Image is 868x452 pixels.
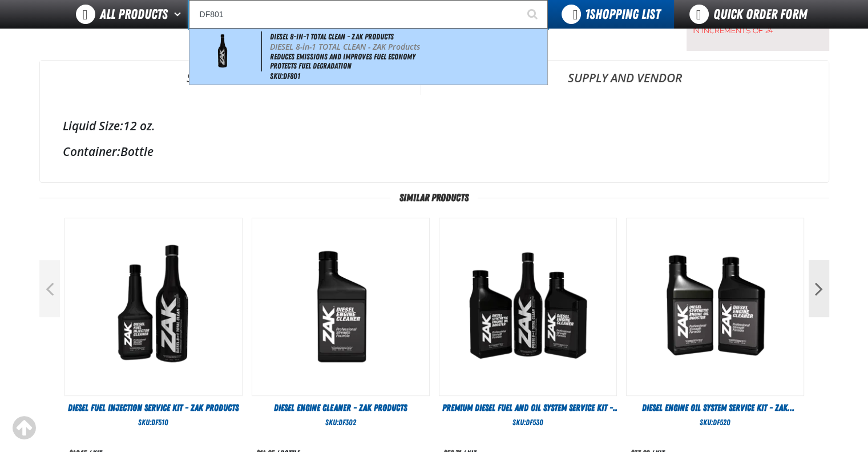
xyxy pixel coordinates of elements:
[64,402,243,414] a: Diesel Fuel Injection Service Kit - ZAK Products
[526,418,543,427] span: DF530
[627,218,804,395] img: Diesel Engine Oil System Service Kit - ZAK Products
[270,61,544,71] li: Protects Fuel Degradation
[421,61,829,95] a: Supply and Vendor
[63,118,806,134] div: 12 oz.
[151,418,168,427] span: DF510
[63,118,123,134] label: Liquid Size:
[713,418,730,427] span: DF520
[270,32,394,41] span: DIESEL 8-in-1 TOTAL CLEAN - ZAK Products
[642,402,794,426] span: Diesel Engine Oil System Service Kit - ZAK Products
[626,402,804,414] a: Diesel Engine Oil System Service Kit - ZAK Products
[390,192,478,203] span: Similar Products
[39,260,60,317] button: Previous
[809,260,829,317] button: Next
[270,52,544,62] li: Reduces Emissions and Improves Fuel Economy
[439,417,617,428] div: SKU:
[63,143,120,159] label: Container:
[68,402,239,413] span: Diesel Fuel Injection Service Kit - ZAK Products
[439,218,616,395] : View Details of the Premium Diesel Fuel and Oil System Service Kit - ZAK Products
[252,218,429,395] : View Details of the Diesel Engine Cleaner - ZAK Products
[65,218,242,395] : View Details of the Diesel Fuel Injection Service Kit - ZAK Products
[270,42,544,52] p: DIESEL 8-in-1 TOTAL CLEAN - ZAK Products
[252,218,429,395] img: Diesel Engine Cleaner - ZAK Products
[64,417,243,428] div: SKU:
[627,218,804,395] : View Details of the Diesel Engine Oil System Service Kit - ZAK Products
[65,218,242,395] img: Diesel Fuel Injection Service Kit - ZAK Products
[197,31,249,71] img: 5b11588a0c027556646676-df801_wo_nascar.png
[338,418,356,427] span: DF302
[439,218,616,395] img: Premium Diesel Fuel and Oil System Service Kit - ZAK Products
[274,402,407,413] span: Diesel Engine Cleaner - ZAK Products
[626,417,804,428] div: SKU:
[11,415,37,441] div: Scroll to the top
[100,4,168,25] span: All Products
[252,417,430,428] div: SKU:
[585,6,590,22] strong: 1
[63,143,806,159] div: Bottle
[585,6,660,22] span: Shopping List
[270,71,300,81] span: SKU:DF801
[442,402,620,426] span: Premium Diesel Fuel and Oil System Service Kit - ZAK Products
[439,402,617,414] a: Premium Diesel Fuel and Oil System Service Kit - ZAK Products
[252,402,430,414] a: Diesel Engine Cleaner - ZAK Products
[40,61,421,95] a: Specifications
